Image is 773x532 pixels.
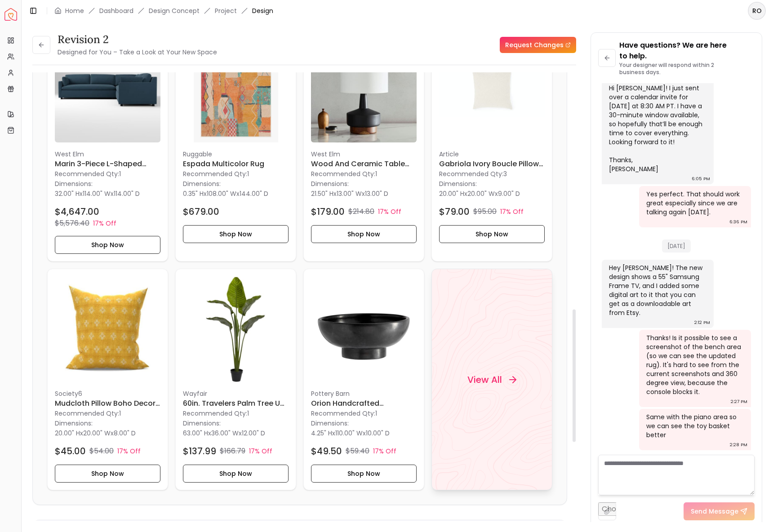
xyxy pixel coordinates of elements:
[55,389,160,398] p: Society6
[431,29,552,262] a: Gabriola Ivory Boucle Pillow Set With Insert-20"x20" imageArticleGabriola Ivory Boucle Pillow Set...
[47,29,168,262] a: Marin 3-Piece L-Shaped Sectional imageWest ElmMarin 3-Piece L-Shaped SectionalRecommended Qty:1Di...
[55,429,136,438] p: x x
[55,189,140,198] p: x x
[114,189,140,198] span: 114.00" D
[439,189,464,198] span: 20.00" H
[58,48,217,57] small: Designed for You – Take a Look at Your New Space
[431,269,552,490] a: View All
[311,398,417,409] h6: Orion Handcrafted Terracotta Bowls-Small
[83,429,111,438] span: 20.00" W
[730,440,747,449] div: 2:28 PM
[346,446,369,457] p: $59.40
[439,150,545,159] p: Article
[311,225,417,243] button: Shop Now
[500,37,576,53] a: Request Changes
[694,318,710,327] div: 2:12 PM
[498,189,520,198] span: 9.00" D
[646,333,742,396] div: Thanks! Is it possible to see a screenshot of the bench area (so we can see the updated rug). It'...
[183,178,221,189] p: Dimensions:
[55,398,160,409] h6: Mudcloth Pillow Boho Decor Throw Pillow With Insert-20"x20"
[55,236,160,254] button: Shop Now
[311,389,417,398] p: Pottery Barn
[431,29,552,262] div: Gabriola Ivory Boucle Pillow Set With Insert-20"x20"
[55,445,86,457] h4: $45.00
[215,6,237,15] a: Project
[311,178,349,189] p: Dimensions:
[609,84,705,173] div: Hi [PERSON_NAME]! I just sent over a calendar invite for [DATE] at 8:30 AM PT. I have a 30-minute...
[311,189,388,198] p: x x
[311,150,417,159] p: West Elm
[439,169,545,178] p: Recommended Qty: 3
[47,269,168,490] a: Mudcloth Pillow Boho Decor Throw Pillow With Insert-20"x20" imageSociety6Mudcloth Pillow Boho Dec...
[149,6,200,15] li: Design Concept
[175,269,296,490] a: 60in. Travelers Palm Tree UV Resistant (Indoor/Outdoor) Bay Isle Home™ imageWayfair60in. Traveler...
[175,29,296,262] a: Espada Multicolor Rug imageruggableEspada Multicolor RugRecommended Qty:1Dimensions:0.35" Hx108.0...
[114,429,136,438] span: 8.00" D
[4,8,17,21] img: Spacejoy Logo
[240,189,268,198] span: 144.00" D
[311,169,417,178] p: Recommended Qty: 1
[365,189,388,198] span: 13.00" D
[646,190,742,217] div: Yes perfect. That should work great especially since we are talking again [DATE].
[55,409,160,418] p: Recommended Qty: 1
[183,205,219,218] h4: $679.00
[47,29,168,262] div: Marin 3-Piece L-Shaped Sectional
[303,29,424,262] div: Wood And Ceramic Table Lamp
[439,37,545,142] img: Gabriola Ivory Boucle Pillow Set With Insert-20"x20" image
[729,217,747,226] div: 6:36 PM
[183,465,289,483] button: Shop Now
[303,269,424,490] div: Orion Handcrafted Terracotta Bowls-Small
[47,269,168,490] div: Mudcloth Pillow Boho Decor Throw Pillow With Insert-20"x20"
[117,447,141,456] p: 17% Off
[378,207,401,216] p: 17% Off
[692,174,710,183] div: 6:05 PM
[55,205,99,218] h4: $4,647.00
[366,429,390,438] span: 10.00" D
[311,276,417,382] img: Orion Handcrafted Terracotta Bowls-Small image
[55,37,160,142] img: Marin 3-Piece L-Shaped Sectional image
[207,189,236,198] span: 108.00" W
[337,189,362,198] span: 13.00" W
[249,447,272,456] p: 17% Off
[311,409,417,418] p: Recommended Qty: 1
[55,189,80,198] span: 32.00" H
[183,429,265,438] p: x x
[439,225,545,243] button: Shop Now
[183,418,221,429] p: Dimensions:
[55,169,160,178] p: Recommended Qty: 1
[183,389,289,398] p: Wayfair
[646,412,742,439] div: Same with the piano area so we can see the toy basket better
[619,40,755,62] p: Have questions? We are here to help.
[609,263,705,317] div: Hey [PERSON_NAME]! The new design shows a 55" Samsung Frame TV, and I added some digital art to i...
[99,6,133,15] a: Dashboard
[311,205,345,218] h4: $179.00
[311,429,332,438] span: 4.25" H
[500,207,524,216] p: 17% Off
[183,189,204,198] span: 0.35" H
[183,398,289,409] h6: 60in. Travelers Palm Tree UV Resistant (Indoor/Outdoor) [GEOGRAPHIC_DATA] Home™
[211,429,239,438] span: 36.00" W
[220,446,245,457] p: $166.79
[54,6,273,15] nav: breadcrumb
[311,445,342,457] h4: $49.50
[83,189,111,198] span: 114.00" W
[183,169,289,178] p: Recommended Qty: 1
[4,8,17,21] a: Spacejoy
[55,150,160,159] p: West Elm
[311,37,417,142] img: Wood And Ceramic Table Lamp image
[439,189,520,198] p: x x
[55,159,160,169] h6: Marin 3-Piece L-Shaped Sectional
[467,189,495,198] span: 20.00" W
[183,276,289,382] img: 60in. Travelers Palm Tree UV Resistant (Indoor/Outdoor) Bay Isle Home™ image
[311,189,333,198] span: 21.50" H
[55,465,160,483] button: Shop Now
[183,445,216,457] h4: $137.99
[55,418,93,429] p: Dimensions:
[58,32,217,47] h3: Revision 2
[65,6,84,15] a: Home
[731,397,747,406] div: 2:27 PM
[311,159,417,169] h6: Wood And Ceramic Table Lamp
[311,418,349,429] p: Dimensions:
[311,465,417,483] button: Shop Now
[473,206,497,217] p: $95.00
